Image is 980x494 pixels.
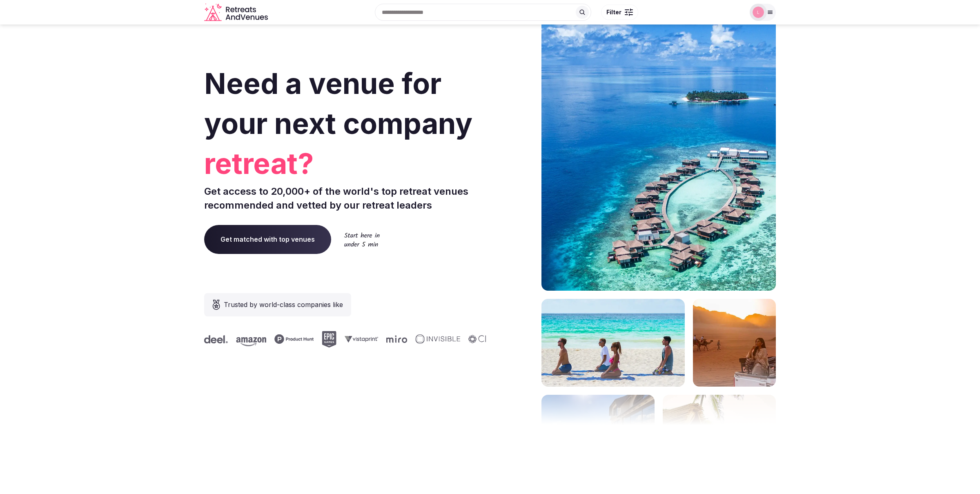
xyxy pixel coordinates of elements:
[204,66,472,141] span: Need a venue for your next company
[204,144,487,184] span: retreat?
[693,299,776,387] img: woman sitting in back of truck with camels
[541,299,685,387] img: yoga on tropical beach
[204,3,269,22] svg: Retreats and Venues company logo
[412,334,457,344] svg: Invisible company logo
[224,300,343,309] span: Trusted by world-class companies like
[204,3,269,22] a: Visit the homepage
[342,336,375,343] svg: Vistaprint company logo
[319,331,334,347] svg: Epic Games company logo
[601,4,638,20] button: Filter
[753,7,764,18] img: Luwam Beyin
[204,185,487,212] p: Get access to 20,000+ of the world's top retreat venues recommended and vetted by our retreat lea...
[204,225,331,254] a: Get matched with top venues
[344,232,380,247] img: Start here in under 5 min
[606,8,621,16] span: Filter
[383,335,404,343] svg: Miro company logo
[201,335,225,343] svg: Deel company logo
